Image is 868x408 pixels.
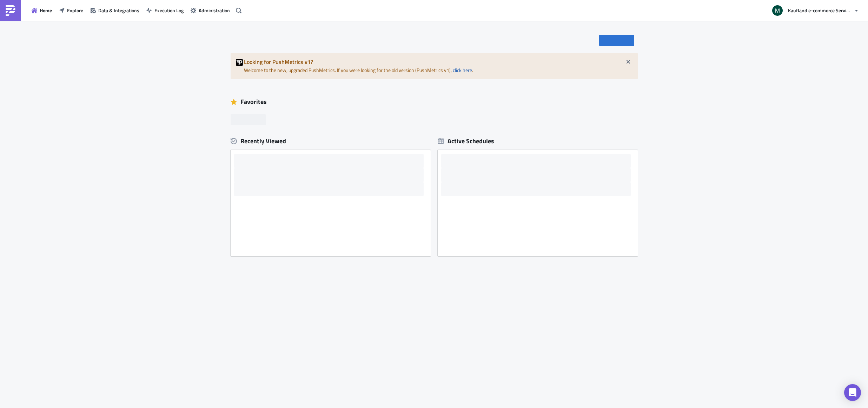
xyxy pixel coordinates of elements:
[453,66,472,74] a: click here
[244,59,632,65] h5: Looking for PushMetrics v1?
[231,53,638,79] div: Welcome to the new, upgraded PushMetrics. If you were looking for the old version (PushMetrics v1...
[40,7,52,14] span: Home
[28,5,55,16] button: Home
[98,7,139,14] span: Data & Integrations
[438,137,494,145] div: Active Schedules
[87,5,143,16] button: Data & Integrations
[143,5,187,16] button: Execution Log
[788,7,851,14] span: Kaufland e-commerce Services GmbH & Co. KG
[231,136,431,146] div: Recently Viewed
[231,97,638,107] div: Favorites
[187,5,233,16] button: Administration
[199,7,230,14] span: Administration
[5,5,16,16] img: PushMetrics
[154,7,184,14] span: Execution Log
[844,384,861,401] div: Open Intercom Messenger
[768,3,863,18] button: Kaufland e-commerce Services GmbH & Co. KG
[771,5,783,17] img: Avatar
[55,5,87,16] button: Explore
[67,7,83,14] span: Explore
